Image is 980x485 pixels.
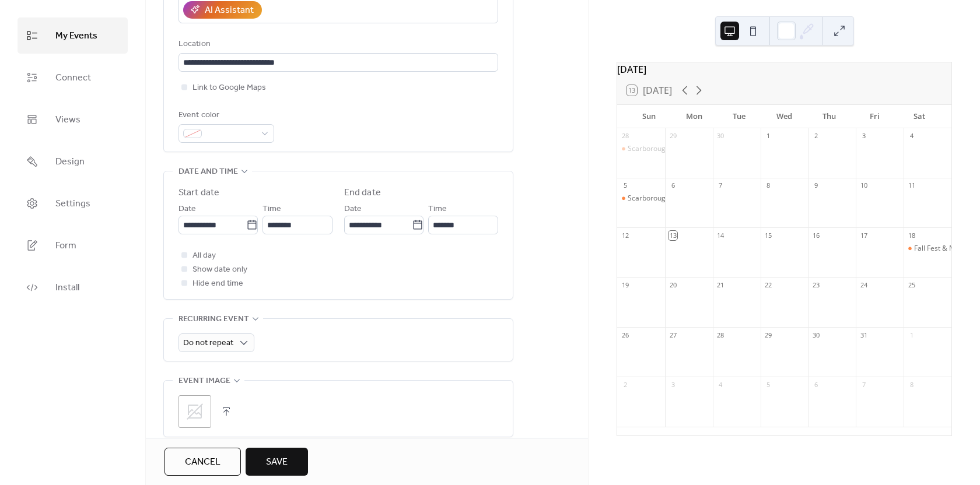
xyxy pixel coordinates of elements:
div: 30 [811,331,820,339]
div: 7 [859,380,868,389]
span: Install [55,279,79,297]
div: Fri [852,105,897,128]
div: 4 [716,380,725,389]
a: Views [17,101,128,138]
div: 2 [621,380,629,389]
div: Event color [178,108,272,122]
span: Connect [55,69,91,87]
div: 8 [764,181,773,190]
div: 3 [859,132,868,140]
div: 23 [811,281,820,290]
span: Views [55,111,80,129]
div: 25 [907,281,916,290]
div: 27 [668,331,677,339]
div: Scarborough Farmers Market [617,194,665,203]
div: 4 [907,132,916,140]
button: AI Assistant [183,1,262,19]
span: Time [262,202,281,216]
div: Tue [717,105,762,128]
div: 14 [716,231,725,240]
div: 11 [907,181,916,190]
div: Scarborough Farmers Market [628,194,724,203]
div: 9 [811,181,820,190]
a: Install [17,269,128,305]
span: Do not repeat [183,335,233,351]
div: End date [344,186,381,200]
span: Settings [55,195,90,213]
span: Date and time [178,165,238,179]
div: 31 [859,331,868,339]
span: Time [428,202,447,216]
span: My Events [55,27,97,45]
div: 1 [764,132,773,140]
div: 17 [859,231,868,240]
span: Link to Google Maps [192,81,266,95]
a: My Events [17,17,128,54]
div: 28 [716,331,725,339]
div: 29 [764,331,773,339]
span: Cancel [185,455,220,469]
div: Start date [178,186,219,200]
div: 6 [668,181,677,190]
div: Sun [626,105,671,128]
div: 30 [716,132,725,140]
div: 6 [811,380,820,389]
div: Thu [807,105,852,128]
div: 2 [811,132,820,140]
span: Form [55,237,76,255]
a: Form [17,227,128,263]
span: Design [55,153,85,171]
div: 19 [621,281,629,290]
div: 3 [668,380,677,389]
div: Mon [671,105,716,128]
div: 8 [907,380,916,389]
div: Sat [897,105,942,128]
div: 18 [907,231,916,240]
a: Connect [17,59,128,96]
div: 7 [716,181,725,190]
div: 10 [859,181,868,190]
div: [DATE] [617,62,951,76]
a: Settings [17,185,128,222]
div: 22 [764,281,773,290]
div: 24 [859,281,868,290]
button: Save [246,448,308,476]
div: AI Assistant [205,3,254,17]
a: Design [17,143,128,180]
span: Event image [178,374,230,388]
span: Hide end time [192,277,243,291]
div: 29 [668,132,677,140]
div: Fall Fest & Makers Market [904,244,951,254]
div: 21 [716,281,725,290]
div: 16 [811,231,820,240]
span: Date [178,202,196,216]
span: Show date only [192,263,247,277]
div: 26 [621,331,629,339]
div: Wed [762,105,807,128]
div: 28 [621,132,629,140]
span: Save [266,455,288,469]
button: Cancel [164,448,241,476]
div: 13 [668,231,677,240]
span: Date [344,202,362,216]
div: 1 [907,331,916,339]
div: 5 [764,380,773,389]
span: All day [192,249,216,263]
div: 12 [621,231,629,240]
div: 15 [764,231,773,240]
div: Location [178,37,496,51]
span: Recurring event [178,312,249,326]
div: ; [178,395,211,428]
div: 5 [621,181,629,190]
div: 20 [668,281,677,290]
div: Scarborough Farmers Market [617,144,665,154]
div: Scarborough Farmers Market [628,144,724,154]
